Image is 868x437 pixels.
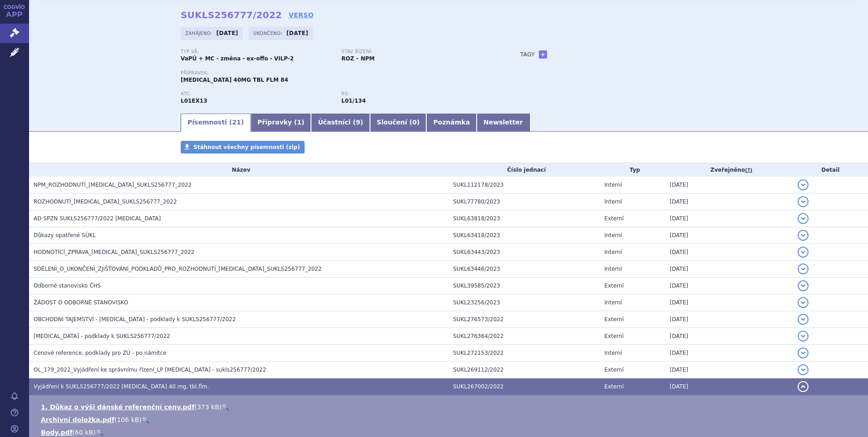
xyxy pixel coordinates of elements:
[34,199,177,205] span: ROZHODNUTÍ_XOSPATA_SUKLS256777_2022
[520,49,535,60] h3: Tagy
[181,114,251,132] a: Písemnosti (21)
[181,10,282,20] strong: SUKLS256777/2022
[665,244,793,261] td: [DATE]
[798,381,809,392] button: detail
[232,119,241,126] span: 21
[798,348,809,358] button: detail
[34,283,101,289] span: Odborné stanovisko ČHS
[41,428,859,437] li: ( )
[311,114,370,132] a: Účastníci (9)
[185,30,214,37] span: Zahájeno:
[449,261,600,278] td: SUKL63446/2023
[449,227,600,244] td: SUKL63418/2023
[798,280,809,291] button: detail
[665,378,793,395] td: [DATE]
[297,119,301,126] span: 1
[604,266,622,272] span: Interní
[604,182,622,188] span: Interní
[449,210,600,227] td: SUKL63818/2023
[449,311,600,328] td: SUKL276573/2022
[341,55,375,62] strong: ROZ – NPM
[604,199,622,205] span: Interní
[34,266,322,272] span: SDĚLENÍ_O_UKONČENÍ_ZJIŠŤOVÁNÍ_PODKLADŮ_PRO_ROZHODNUTÍ_XOSPATA_SUKLS256777_2022
[34,316,236,323] span: OBCHODNÍ TAJEMSTVÍ - Xospata - podklady k SUKLS256777/2022
[253,30,284,37] span: Ukončeno:
[798,196,809,207] button: detail
[798,364,809,375] button: detail
[34,215,161,222] span: AD SPZN SUKLS256777/2022 Xospata
[181,55,294,62] strong: VaPÚ + MC - změna - ex-offo - VILP-2
[222,403,229,411] a: 🔍
[798,179,809,190] button: detail
[193,144,300,150] span: Stáhnout všechny písemnosti (zip)
[29,163,449,177] th: Název
[181,91,332,97] p: ATC:
[604,283,623,289] span: Externí
[181,70,502,76] p: Přípravek:
[665,163,793,177] th: Zveřejněno
[41,403,194,411] a: 1. Důkaz o výši dánské referenční ceny.pdf
[665,328,793,345] td: [DATE]
[286,30,308,36] strong: [DATE]
[181,98,207,104] strong: GILTERITINIB
[604,215,623,222] span: Externí
[370,114,426,132] a: Sloučení (0)
[798,230,809,241] button: detail
[665,362,793,378] td: [DATE]
[665,210,793,227] td: [DATE]
[604,350,622,356] span: Interní
[289,10,314,20] a: VERSO
[477,114,530,132] a: Newsletter
[449,362,600,378] td: SUKL269112/2022
[181,49,332,55] p: Typ SŘ:
[34,350,167,356] span: Cenové reference, podklady pro ZÚ - po námitce
[665,227,793,244] td: [DATE]
[41,402,859,412] li: ( )
[604,299,622,306] span: Interní
[34,232,96,238] span: Důkazy opatřené SÚKL
[341,98,366,104] strong: gilteritinib
[665,177,793,194] td: [DATE]
[449,378,600,395] td: SUKL267002/2022
[604,383,623,390] span: Externí
[449,294,600,311] td: SUKL23256/2023
[217,30,238,36] strong: [DATE]
[798,314,809,325] button: detail
[665,194,793,210] td: [DATE]
[798,263,809,274] button: detail
[600,163,665,177] th: Typ
[96,429,104,436] a: 🔍
[341,91,493,97] p: RS:
[604,333,623,339] span: Externí
[251,114,311,132] a: Přípravky (1)
[449,177,600,194] td: SUKL112178/2023
[449,163,600,177] th: Číslo jednací
[665,345,793,362] td: [DATE]
[665,294,793,311] td: [DATE]
[798,247,809,258] button: detail
[181,77,288,83] span: [MEDICAL_DATA] 40MG TBL FLM 84
[41,429,73,436] a: Body.pdf
[34,367,266,373] span: OL_179_2022_Vyjádření ke správnímu řízení_LP XOSPATA - sukls256777/2022
[798,331,809,342] button: detail
[604,367,623,373] span: Externí
[34,333,170,339] span: Xospata - podklady k SUKLS256777/2022
[449,194,600,210] td: SUKL77780/2023
[665,278,793,294] td: [DATE]
[604,316,623,323] span: Externí
[449,244,600,261] td: SUKL63443/2023
[798,213,809,224] button: detail
[665,261,793,278] td: [DATE]
[41,416,114,423] a: Archivní doložka.pdf
[449,278,600,294] td: SUKL39585/2023
[34,182,192,188] span: NPM_ROZHODNUTÍ_XOSPATA_SUKLS256777_2022
[426,114,477,132] a: Poznámka
[412,119,417,126] span: 0
[798,297,809,308] button: detail
[449,345,600,362] td: SUKL272153/2022
[793,163,868,177] th: Detail
[142,416,149,423] a: 🔍
[181,141,305,154] a: Stáhnout všechny písemnosti (zip)
[356,119,360,126] span: 9
[197,403,219,411] span: 373 kB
